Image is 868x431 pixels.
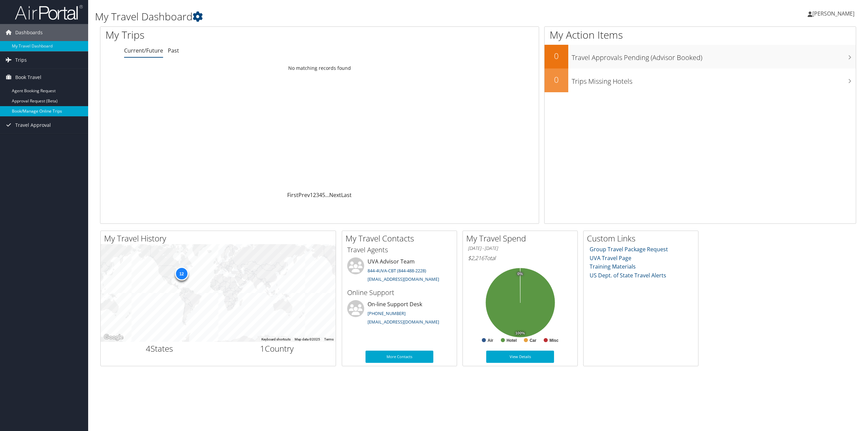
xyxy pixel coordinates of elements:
[15,52,27,68] span: Trips
[344,300,455,328] li: On-line Support Desk
[175,267,188,280] div: 12
[341,191,352,199] a: Last
[15,24,43,41] span: Dashboards
[104,233,336,244] h2: My Travel History
[587,233,698,244] h2: Custom Links
[486,351,554,363] a: View Details
[15,69,41,86] span: Book Travel
[507,338,517,343] text: Hotel
[590,263,636,270] a: Training Materials
[368,319,439,325] a: [EMAIL_ADDRESS][DOMAIN_NAME]
[344,257,455,285] li: UVA Advisor Team
[368,310,406,316] a: [PHONE_NUMBER]
[468,245,572,252] h6: [DATE] - [DATE]
[368,268,426,274] a: 844-4UVA-CBT (844-488-2228)
[550,338,559,343] text: Misc
[572,73,856,86] h3: Trips Missing Hotels
[468,254,572,262] h6: Total
[102,333,125,342] img: Google
[168,47,179,54] a: Past
[287,191,298,199] a: First
[223,343,331,354] h2: Country
[298,191,310,199] a: Prev
[590,254,631,262] a: UVA Travel Page
[15,4,83,20] img: airportal-logo.png
[812,10,854,17] span: [PERSON_NAME]
[316,191,319,199] a: 3
[517,272,523,276] tspan: 0%
[515,331,525,335] tspan: 100%
[105,28,351,42] h1: My Trips
[572,50,856,62] h3: Travel Approvals Pending (Advisor Booked)
[468,254,484,262] span: $2,216
[325,191,329,199] span: …
[368,276,439,282] a: [EMAIL_ADDRESS][DOMAIN_NAME]
[295,337,320,341] span: Map data ©2025
[347,288,452,297] h3: Online Support
[545,45,856,68] a: 0Travel Approvals Pending (Advisor Booked)
[366,351,433,363] a: More Contacts
[530,338,536,343] text: Car
[124,47,163,54] a: Current/Future
[346,233,457,244] h2: My Travel Contacts
[146,343,151,354] span: 4
[590,272,666,279] a: US Dept. of State Travel Alerts
[545,28,856,42] h1: My Action Items
[15,117,51,134] span: Travel Approval
[102,333,125,342] a: Open this area in Google Maps (opens a new window)
[95,9,606,24] h1: My Travel Dashboard
[106,343,213,354] h2: States
[324,337,334,341] a: Terms (opens in new tab)
[319,191,322,199] a: 4
[545,68,856,92] a: 0Trips Missing Hotels
[329,191,341,199] a: Next
[545,50,568,62] h2: 0
[261,337,291,342] button: Keyboard shortcuts
[310,191,313,199] a: 1
[100,62,539,74] td: No matching records found
[808,3,861,24] a: [PERSON_NAME]
[466,233,577,244] h2: My Travel Spend
[260,343,265,354] span: 1
[488,338,493,343] text: Air
[313,191,316,199] a: 2
[545,74,568,85] h2: 0
[347,245,452,255] h3: Travel Agents
[590,246,668,253] a: Group Travel Package Request
[322,191,325,199] a: 5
